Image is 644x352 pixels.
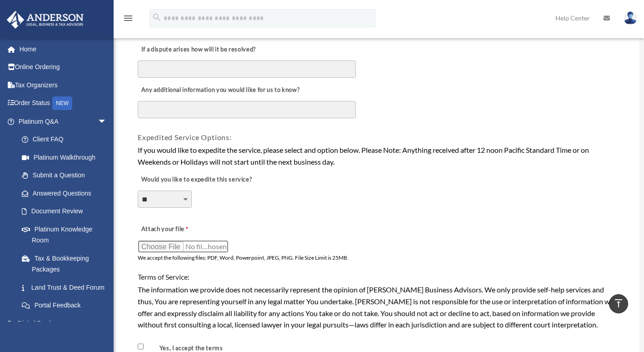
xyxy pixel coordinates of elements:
img: User Pic [624,11,637,25]
span: We accept the following files: PDF, Word, Powerpoint, JPEG, PNG. File Size Limit is 25MB. [138,254,349,261]
i: menu [123,13,134,24]
span: Expedited Service Options: [138,133,232,141]
span: arrow_drop_down [98,314,116,333]
div: If you would like to expedite the service, please select and option below. Please Note: Anything ... [138,144,618,167]
a: Land Trust & Deed Forum [13,278,120,297]
a: Platinum Knowledge Room [13,220,120,249]
i: vertical_align_top [613,298,624,309]
label: Would you like to expedite this service? [138,174,254,186]
h4: Terms of Service: [138,272,618,282]
img: Anderson Advisors Platinum Portal [4,11,86,29]
a: Home [6,40,120,58]
a: Platinum Q&Aarrow_drop_down [6,112,120,131]
i: search [152,12,162,22]
a: Tax & Bookkeeping Packages [13,249,120,278]
a: Document Review [13,202,116,221]
label: Any additional information you would like for us to know? [138,84,302,97]
div: NEW [52,96,72,110]
a: Order StatusNEW [6,94,120,113]
label: If a dispute arises how will it be resolved? [138,43,258,56]
label: Attach your file [138,223,229,236]
a: Platinum Walkthrough [13,148,120,166]
div: The information we provide does not necessarily represent the opinion of [PERSON_NAME] Business A... [138,284,618,330]
a: Portal Feedback [13,297,120,315]
a: menu [123,16,134,24]
a: Submit a Question [13,166,120,185]
a: vertical_align_top [609,294,628,313]
a: Answered Questions [13,184,120,202]
a: Tax Organizers [6,76,120,94]
a: Online Ordering [6,58,120,76]
a: Digital Productsarrow_drop_down [6,314,120,332]
span: arrow_drop_down [98,112,116,131]
a: Client FAQ [13,131,120,149]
